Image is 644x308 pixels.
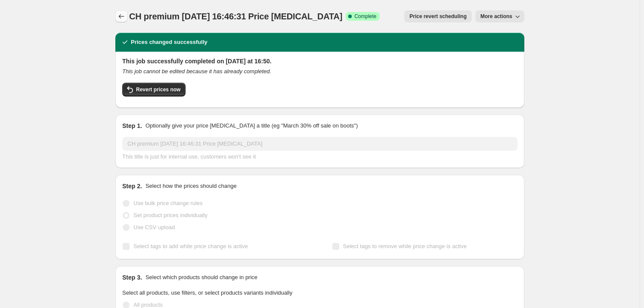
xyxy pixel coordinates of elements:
h2: Step 1. [122,121,142,130]
input: 30% off holiday sale [122,137,517,151]
span: This title is just for internal use, customers won't see it [122,153,256,160]
span: CH premium [DATE] 16:46:31 Price [MEDICAL_DATA] [129,12,342,21]
p: Select which products should change in price [146,273,257,282]
span: Select tags to remove while price change is active [343,243,467,249]
i: This job cannot be edited because it has already completed. [122,68,271,75]
span: Complete [354,13,376,20]
button: Price change jobs [115,10,127,22]
span: Use CSV upload [133,224,175,230]
h2: Step 2. [122,182,142,190]
button: More actions [475,10,524,22]
span: More actions [480,13,512,20]
span: Select tags to add while price change is active [133,243,248,249]
span: Revert prices now [136,86,180,93]
h2: Prices changed successfully [131,38,207,47]
h2: Step 3. [122,273,142,282]
span: Set product prices individually [133,212,207,218]
span: Use bulk price change rules [133,200,202,206]
button: Revert prices now [122,83,186,96]
span: Price revert scheduling [409,13,467,20]
p: Select how the prices should change [146,182,237,190]
span: All products [133,302,163,308]
button: Price revert scheduling [404,10,472,22]
h2: This job successfully completed on [DATE] at 16:50. [122,57,517,65]
span: Select all products, use filters, or select products variants individually [122,289,292,296]
p: Optionally give your price [MEDICAL_DATA] a title (eg "March 30% off sale on boots") [146,121,358,130]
